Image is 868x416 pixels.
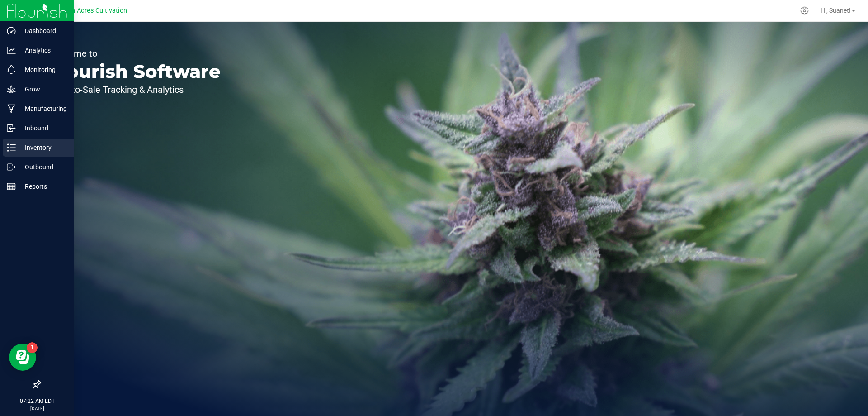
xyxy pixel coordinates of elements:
p: Grow [16,84,70,95]
inline-svg: Inventory [7,143,16,152]
iframe: Resource center unread badge [27,342,38,353]
inline-svg: Reports [7,182,16,191]
p: [DATE] [4,405,70,412]
p: Analytics [16,45,70,56]
p: Flourish Software [49,62,221,81]
span: Hi, Suanet! [821,7,851,14]
inline-svg: Inbound [7,124,16,133]
inline-svg: Grow [7,85,16,94]
iframe: Resource center [9,344,36,371]
span: Green Acres Cultivation [57,7,127,14]
p: Welcome to [49,49,221,58]
p: Manufacturing [16,103,70,114]
p: Seed-to-Sale Tracking & Analytics [49,85,221,94]
p: 07:22 AM EDT [4,397,70,405]
p: Monitoring [16,64,70,75]
inline-svg: Monitoring [7,65,16,74]
inline-svg: Dashboard [7,26,16,35]
inline-svg: Analytics [7,46,16,55]
p: Reports [16,181,70,192]
inline-svg: Outbound [7,163,16,172]
div: Manage settings [799,6,810,15]
p: Outbound [16,162,70,172]
p: Inventory [16,142,70,153]
p: Inbound [16,123,70,134]
inline-svg: Manufacturing [7,104,16,113]
p: Dashboard [16,25,70,36]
